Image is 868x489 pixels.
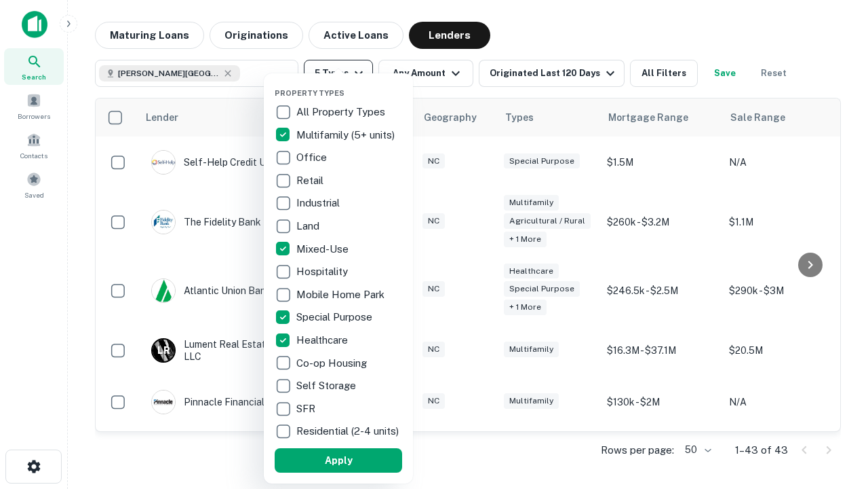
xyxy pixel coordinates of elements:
p: Land [296,218,322,234]
span: Property Types [275,89,344,97]
p: Special Purpose [296,309,375,325]
p: SFR [296,401,318,417]
p: Co-op Housing [296,355,370,372]
p: Self Storage [296,378,359,394]
p: Office [296,149,330,166]
p: Multifamily (5+ units) [296,127,397,143]
p: Retail [296,173,326,189]
p: All Property Types [296,104,388,120]
button: Apply [275,448,402,473]
p: Mobile Home Park [296,287,387,303]
p: Residential (2-4 units) [296,423,401,439]
p: Mixed-Use [296,241,351,257]
p: Industrial [296,195,342,211]
iframe: Chat Widget [800,380,868,446]
p: Hospitality [296,264,351,280]
p: Healthcare [296,332,351,348]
